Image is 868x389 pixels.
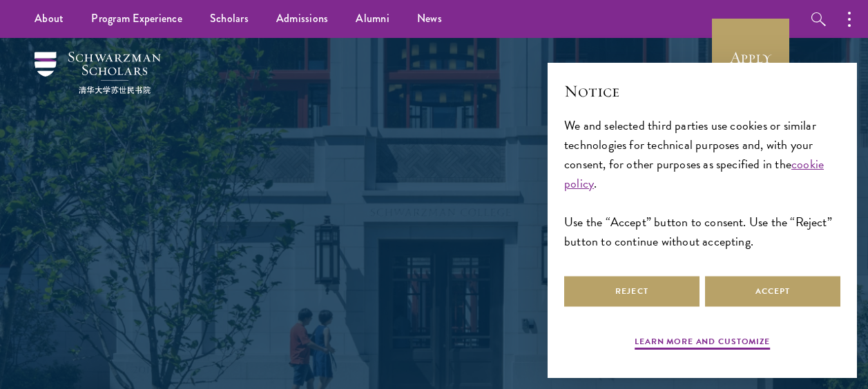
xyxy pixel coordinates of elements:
div: We and selected third parties use cookies or similar technologies for technical purposes and, wit... [564,116,840,252]
img: Schwarzman Scholars [35,52,161,94]
a: Apply [712,19,789,96]
button: Reject [564,276,700,307]
button: Accept [705,276,840,307]
a: cookie policy [564,154,824,192]
button: Learn more and customize [635,335,770,352]
h2: Notice [564,79,840,103]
